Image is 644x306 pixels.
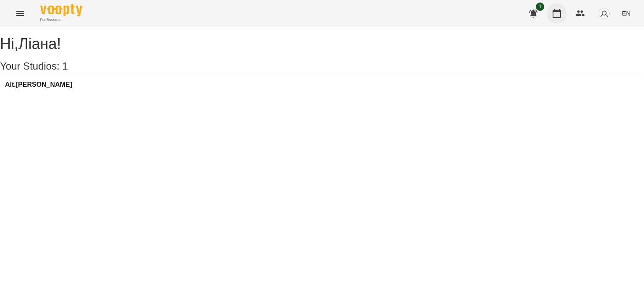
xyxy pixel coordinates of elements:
img: avatar_s.png [598,8,610,19]
span: EN [622,9,631,18]
span: 1 [536,3,544,11]
span: 1 [62,60,68,72]
button: Menu [10,3,30,23]
a: Alt.[PERSON_NAME] [5,81,72,88]
span: For Business [40,17,82,23]
button: EN [618,5,634,21]
img: Voopty Logo [40,4,82,16]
